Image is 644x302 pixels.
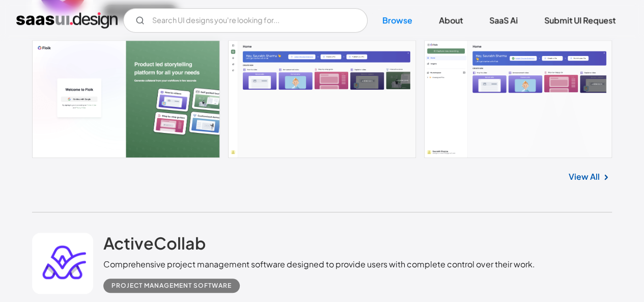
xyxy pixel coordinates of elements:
[123,8,368,33] input: Search UI designs you're looking for...
[111,280,232,292] div: Project Management Software
[370,9,425,32] a: Browse
[16,12,118,29] a: home
[103,233,206,253] h2: ActiveCollab
[103,233,206,258] a: ActiveCollab
[532,9,628,32] a: Submit UI Request
[569,171,600,183] a: View All
[477,9,530,32] a: SaaS Ai
[103,258,535,270] div: Comprehensive project management software designed to provide users with complete control over th...
[123,8,368,33] form: Email Form
[427,9,475,32] a: About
